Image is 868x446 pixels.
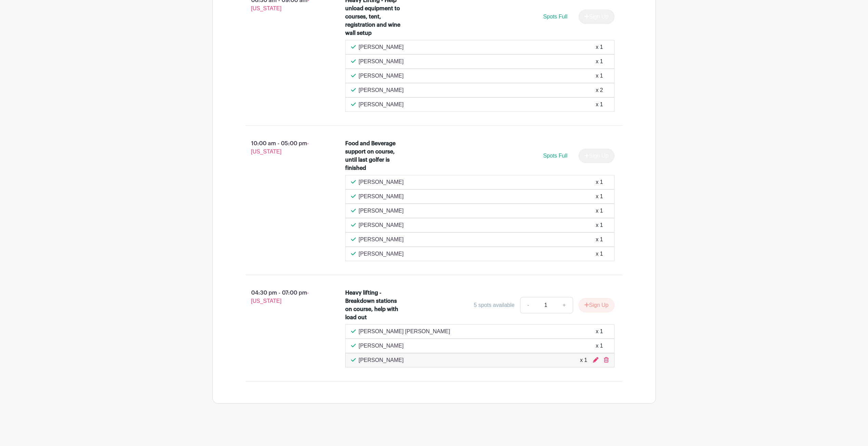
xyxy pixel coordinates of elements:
p: [PERSON_NAME] [359,207,404,215]
div: x 1 [596,327,603,336]
div: x 1 [596,100,603,109]
button: Sign Up [579,298,614,312]
p: [PERSON_NAME] [359,221,404,229]
p: [PERSON_NAME] [359,192,404,201]
div: Food and Beverage support on course, until last golfer is finished [345,139,404,172]
div: x 1 [596,342,603,350]
p: [PERSON_NAME] [359,235,404,244]
p: 10:00 am - 05:00 pm [235,137,335,159]
p: [PERSON_NAME] [359,86,404,94]
p: [PERSON_NAME] [PERSON_NAME] [359,327,450,336]
span: Spots Full [543,153,567,159]
p: [PERSON_NAME] [359,178,404,186]
div: x 1 [596,57,603,66]
a: - [520,297,536,313]
p: 04:30 pm - 07:00 pm [235,286,335,308]
a: + [556,297,573,313]
span: Spots Full [543,14,567,19]
div: x 1 [596,72,603,80]
div: x 1 [596,235,603,244]
div: x 2 [596,86,603,94]
div: x 1 [596,250,603,258]
div: Heavy lifting - Breakdown stations on course, help with load out [345,289,404,322]
p: [PERSON_NAME] [359,356,404,364]
p: [PERSON_NAME] [359,250,404,258]
div: x 1 [596,43,603,51]
p: [PERSON_NAME] [359,72,404,80]
div: x 1 [580,356,587,364]
p: [PERSON_NAME] [359,100,404,109]
div: 5 spots available [474,301,515,309]
p: [PERSON_NAME] [359,43,404,51]
div: x 1 [596,207,603,215]
div: x 1 [596,221,603,229]
p: [PERSON_NAME] [359,57,404,66]
div: x 1 [596,178,603,186]
div: x 1 [596,192,603,201]
p: [PERSON_NAME] [359,342,404,350]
